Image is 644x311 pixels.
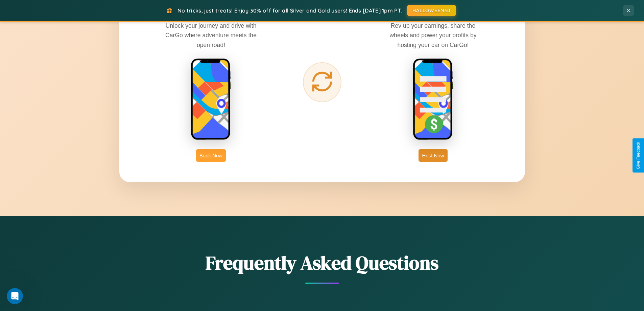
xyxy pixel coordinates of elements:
button: HALLOWEEN30 [407,5,456,16]
p: Rev up your earnings, share the wheels and power your profits by hosting your car on CarGo! [382,21,484,49]
h2: Frequently Asked Questions [119,250,525,276]
p: Unlock your journey and drive with CarGo where adventure meets the open road! [160,21,262,49]
button: Host Now [419,149,447,162]
div: Give Feedback [636,142,641,169]
span: No tricks, just treats! Enjoy 30% off for all Silver and Gold users! Ends [DATE] 1pm PT. [177,7,402,14]
iframe: Intercom live chat [7,288,23,304]
button: Book Now [196,149,226,162]
img: rent phone [191,58,231,141]
img: host phone [413,58,453,141]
